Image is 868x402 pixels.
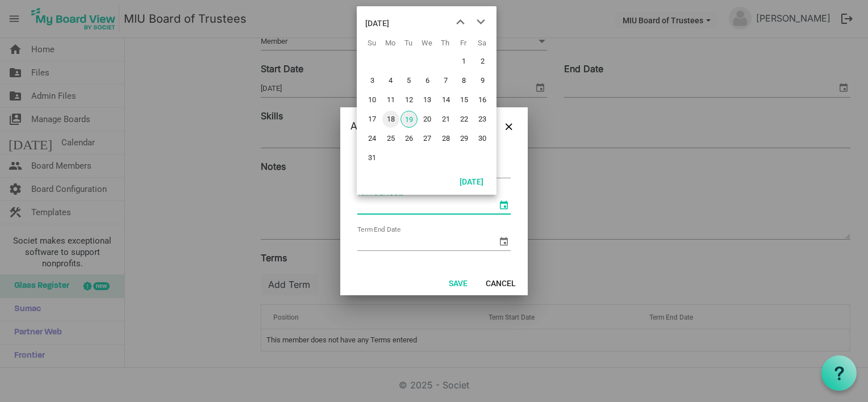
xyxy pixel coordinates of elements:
[437,72,454,89] span: Thursday, August 7, 2025
[456,72,473,89] span: Friday, August 8, 2025
[382,72,399,89] span: Monday, August 4, 2025
[456,130,473,147] span: Friday, August 29, 2025
[474,53,491,70] span: Saturday, August 2, 2025
[419,91,436,108] span: Wednesday, August 13, 2025
[382,91,399,108] span: Monday, August 11, 2025
[364,149,381,166] span: Sunday, August 31, 2025
[381,35,399,52] th: Mo
[364,111,381,128] span: Sunday, August 17, 2025
[436,35,454,52] th: Th
[399,110,418,129] td: Tuesday, August 19, 2025
[474,72,491,89] span: Saturday, August 9, 2025
[497,235,511,248] span: select
[456,53,473,70] span: Friday, August 1, 2025
[478,275,523,291] button: Cancel
[340,107,528,295] div: Dialog edit
[382,130,399,147] span: Monday, August 25, 2025
[456,111,473,128] span: Friday, August 22, 2025
[456,91,473,108] span: Friday, August 15, 2025
[418,35,436,52] th: We
[474,130,491,147] span: Saturday, August 30, 2025
[399,35,418,52] th: Tu
[437,130,454,147] span: Thursday, August 28, 2025
[470,12,491,32] button: next month
[400,72,418,89] span: Tuesday, August 5, 2025
[452,173,491,189] button: Today
[473,35,491,52] th: Sa
[365,12,389,35] div: title
[382,111,399,128] span: Monday, August 18, 2025
[500,118,518,135] button: Close
[474,91,491,108] span: Saturday, August 16, 2025
[362,35,381,52] th: Su
[350,118,484,135] div: Add Term
[437,91,454,108] span: Thursday, August 14, 2025
[419,72,436,89] span: Wednesday, August 6, 2025
[364,72,381,89] span: Sunday, August 3, 2025
[474,111,491,128] span: Saturday, August 23, 2025
[437,111,454,128] span: Thursday, August 21, 2025
[441,275,475,291] button: Save
[400,130,418,147] span: Tuesday, August 26, 2025
[400,91,418,108] span: Tuesday, August 12, 2025
[419,111,436,128] span: Wednesday, August 20, 2025
[400,111,418,128] span: Tuesday, August 19, 2025
[450,12,470,32] button: previous month
[419,130,436,147] span: Wednesday, August 27, 2025
[454,35,473,52] th: Fr
[364,130,381,147] span: Sunday, August 24, 2025
[497,198,511,212] span: select
[364,91,381,108] span: Sunday, August 10, 2025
